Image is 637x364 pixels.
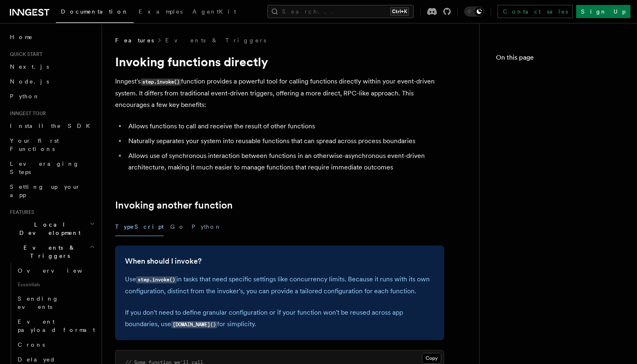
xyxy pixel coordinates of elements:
[267,5,414,18] button: Search...Ctrl+K
[7,51,42,58] span: Quick start
[188,2,241,22] a: AgentKit
[10,160,79,175] span: Leveraging Steps
[7,156,97,179] a: Leveraging Steps
[134,2,188,22] a: Examples
[10,183,81,198] span: Setting up your app
[14,263,97,278] a: Overview
[496,53,621,66] h4: On this page
[422,353,441,364] button: Copy
[464,7,484,16] button: Toggle dark mode
[170,218,185,236] button: Go
[7,59,97,74] a: Next.js
[115,36,154,44] span: Features
[136,276,176,283] code: step.invoke()
[7,209,34,216] span: Features
[7,243,90,260] span: Events & Triggers
[18,267,102,274] span: Overview
[171,321,217,328] code: [DOMAIN_NAME]()
[7,179,97,202] a: Setting up your app
[7,240,97,263] button: Events & Triggers
[56,2,134,23] a: Documentation
[10,78,49,85] span: Node.js
[165,36,266,44] a: Events & Triggers
[7,30,97,44] a: Home
[10,137,59,152] span: Your first Functions
[7,110,46,117] span: Inngest tour
[18,341,45,348] span: Crons
[125,307,434,330] p: If you don't need to define granular configuration or if your function won't be reused across app...
[10,123,95,129] span: Install the SDK
[126,150,444,173] li: Allows use of synchronous interaction between functions in an otherwise-asynchronous event-driven...
[10,93,40,100] span: Python
[115,218,164,236] button: TypeScript
[61,8,129,15] span: Documentation
[126,121,444,132] li: Allows functions to call and receive the result of other functions
[139,8,183,15] span: Examples
[7,133,97,156] a: Your first Functions
[18,318,95,333] span: Event payload format
[192,218,222,236] button: Python
[7,217,97,240] button: Local Development
[10,33,33,41] span: Home
[18,295,59,310] span: Sending events
[576,5,630,18] a: Sign Up
[10,63,49,70] span: Next.js
[390,7,409,16] kbd: Ctrl+K
[192,8,236,15] span: AgentKit
[14,291,97,314] a: Sending events
[126,135,444,147] li: Naturally separates your system into reusable functions that can spread across process boundaries
[115,76,444,111] p: Inngest's function provides a powerful tool for calling functions directly within your event-driv...
[7,74,97,89] a: Node.js
[7,89,97,104] a: Python
[14,337,97,352] a: Crons
[14,278,97,291] span: Essentials
[125,255,202,267] a: When should I invoke?
[7,118,97,133] a: Install the SDK
[115,54,444,69] h1: Invoking functions directly
[115,199,233,211] a: Invoking another function
[14,314,97,337] a: Event payload format
[7,220,90,237] span: Local Development
[125,274,434,297] p: Use in tasks that need specific settings like concurrency limits. Because it runs with its own co...
[141,79,181,86] code: step.invoke()
[498,5,573,18] a: Contact sales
